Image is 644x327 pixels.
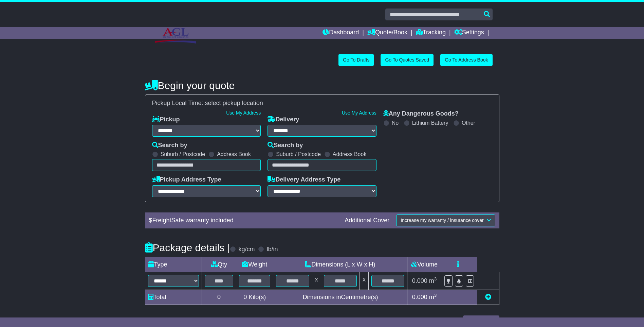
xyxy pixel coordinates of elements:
span: m [429,294,437,300]
td: Weight [236,257,273,272]
div: Pickup Local Time: [149,100,496,107]
span: select pickup location [205,100,263,106]
a: Quote/Book [367,27,407,39]
a: Go To Address Book [440,54,492,66]
div: $ FreightSafe warranty included [146,217,342,224]
span: Increase my warranty / insurance cover [401,218,483,223]
a: Go To Quotes Saved [381,54,434,66]
td: Volume [407,257,441,272]
td: x [360,272,369,290]
td: Dimensions in Centimetre(s) [273,290,407,305]
label: No [392,120,399,126]
span: 0.000 [412,294,427,300]
label: Lithium Battery [412,120,448,126]
label: Suburb / Postcode [276,151,321,157]
label: Search by [268,142,303,149]
td: Total [145,290,202,305]
label: Suburb / Postcode [161,151,205,157]
td: Qty [202,257,236,272]
h4: Package details | [145,242,230,253]
a: Add new item [485,294,491,300]
td: Dimensions (L x W x H) [273,257,407,272]
sup: 3 [434,276,437,281]
a: Settings [454,27,484,39]
div: Additional Cover [341,217,393,224]
a: Use My Address [226,110,261,116]
a: Tracking [416,27,446,39]
sup: 3 [434,293,437,298]
span: 0 [243,294,247,300]
button: Increase my warranty / insurance cover [396,214,495,226]
td: x [312,272,321,290]
h4: Begin your quote [145,80,499,91]
span: m [429,277,437,284]
label: kg/cm [238,246,255,253]
td: 0 [202,290,236,305]
label: lb/in [266,246,278,253]
a: Use My Address [342,110,376,116]
label: Any Dangerous Goods? [383,110,459,118]
a: Dashboard [323,27,359,39]
label: Address Book [217,151,251,157]
td: Kilo(s) [236,290,273,305]
label: Address Book [333,151,367,157]
label: Search by [152,142,187,149]
label: Delivery Address Type [268,176,341,184]
a: Go To Drafts [338,54,374,66]
label: Pickup [152,116,180,123]
label: Delivery [268,116,299,123]
label: Pickup Address Type [152,176,221,184]
td: Type [145,257,202,272]
span: 0.000 [412,277,427,284]
label: Other [462,120,475,126]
